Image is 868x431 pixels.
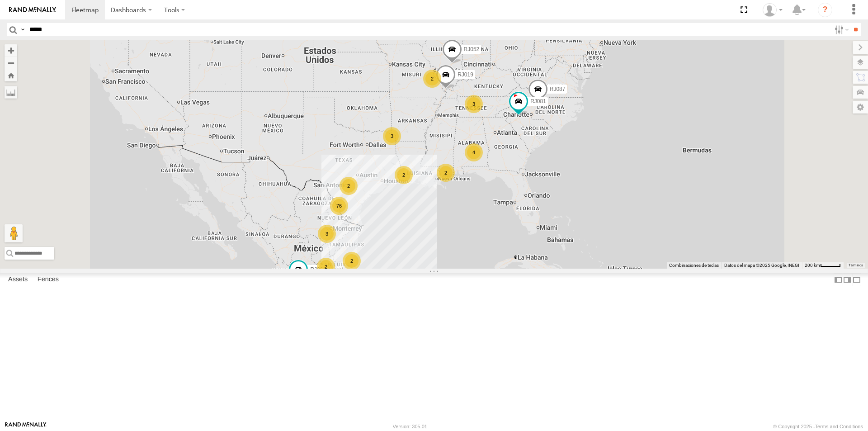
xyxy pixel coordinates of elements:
a: Terms and Conditions [815,424,863,429]
button: Arrastra al hombrecito al mapa para abrir Street View [5,224,23,242]
label: Assets [4,274,32,286]
a: Términos [849,263,863,267]
div: Version: 305.01 [393,424,427,429]
i: ? [818,3,832,17]
div: 2 [343,252,361,270]
img: rand-logo.svg [9,7,56,13]
div: Jose Anaya [759,3,786,17]
span: RJ081 [530,98,546,104]
span: 200 km [805,263,820,268]
div: 2 [317,258,335,276]
button: Escala del mapa: 200 km por 42 píxeles [802,262,844,269]
span: Datos del mapa ©2025 Google, INEGI [724,263,799,268]
button: Zoom in [5,44,17,57]
label: Search Filter Options [831,23,850,36]
span: RJ052 [464,46,480,52]
button: Combinaciones de teclas [669,262,719,269]
div: 2 [340,177,358,195]
div: 4 [465,143,483,161]
label: Map Settings [853,101,868,114]
div: 2 [395,166,413,184]
span: RJ062 [310,266,326,273]
div: 3 [318,225,336,243]
button: Zoom Home [5,69,17,81]
a: Visit our Website [5,422,47,431]
label: Hide Summary Table [852,273,861,286]
div: 3 [383,127,401,145]
label: Fences [33,274,63,286]
div: 2 [423,70,441,88]
label: Search Query [19,23,26,36]
div: 2 [437,164,455,182]
button: Zoom out [5,57,17,69]
label: Dock Summary Table to the Left [834,273,843,286]
label: Measure [5,86,17,99]
div: © Copyright 2025 - [773,424,863,429]
span: RJ019 [458,71,473,78]
span: RJ087 [550,86,566,92]
label: Dock Summary Table to the Right [843,273,852,286]
div: 3 [465,95,483,113]
div: 76 [330,197,348,215]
